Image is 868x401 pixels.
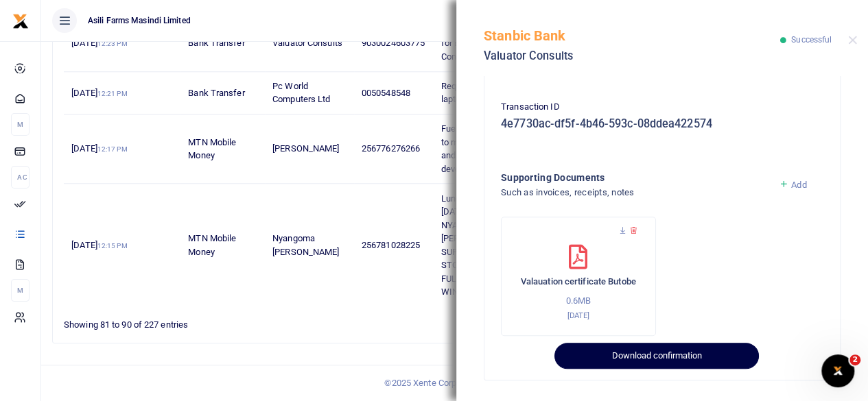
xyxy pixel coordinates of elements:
[515,276,642,287] h6: Valauation certificate Butobe
[848,36,857,45] button: Close
[11,279,30,302] li: M
[12,15,29,25] a: logo-small logo-large logo-large
[791,35,832,45] span: Successful
[97,40,128,47] small: 12:23 PM
[501,117,823,131] h5: 4e7730ac-df5f-4b46-593c-08ddea422574
[362,88,410,98] span: 0050548548
[501,185,768,200] h4: Such as invoices, receipts, notes
[554,343,758,369] button: Download confirmation
[11,166,30,189] li: Ac
[272,233,339,257] span: Nyangoma [PERSON_NAME]
[272,81,330,105] span: Pc World Computers Ltd
[779,180,807,190] a: Add
[501,170,768,185] h4: Supporting Documents
[272,38,342,48] span: Valuator Consults
[362,38,425,48] span: 9030024603775
[12,13,29,29] img: logo-small
[441,81,515,105] span: Requisiton for new laptop for Peninah
[188,88,244,98] span: Bank Transfer
[188,233,236,257] span: MTN Mobile Money
[97,90,128,97] small: 12:21 PM
[484,27,780,44] h5: Stanbic Bank
[97,242,128,250] small: 12:15 PM
[791,180,806,190] span: Add
[71,240,127,250] span: [DATE]
[64,311,384,332] div: Showing 81 to 90 of 227 entries
[362,240,420,250] span: 256781028225
[71,38,127,48] span: [DATE]
[82,14,196,27] span: Asili Farms Masindi Limited
[484,49,780,63] h5: Valuator Consults
[441,123,521,174] span: Fuel Testing August to ministry of Energy and mineral develpment
[567,311,589,320] small: [DATE]
[11,113,30,136] li: M
[71,88,127,98] span: [DATE]
[501,100,823,114] p: Transaction ID
[272,143,339,154] span: [PERSON_NAME]
[71,143,127,154] span: [DATE]
[97,145,128,153] small: 12:17 PM
[441,193,527,297] span: Lunch and Transport [DATE] to [DATE] TO NYANGOMA [PERSON_NAME] FOR SUPERVISING GRAIN STORAGE AND ...
[515,294,642,308] p: 0.6MB
[821,354,854,387] iframe: Intercom live chat
[441,25,527,62] span: Valuation certificate for Butobe to Valuator Consults
[188,38,244,48] span: Bank Transfer
[501,217,656,336] div: Valauation certificate Butobe
[849,354,860,365] span: 2
[362,143,420,154] span: 256776276266
[188,137,236,161] span: MTN Mobile Money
